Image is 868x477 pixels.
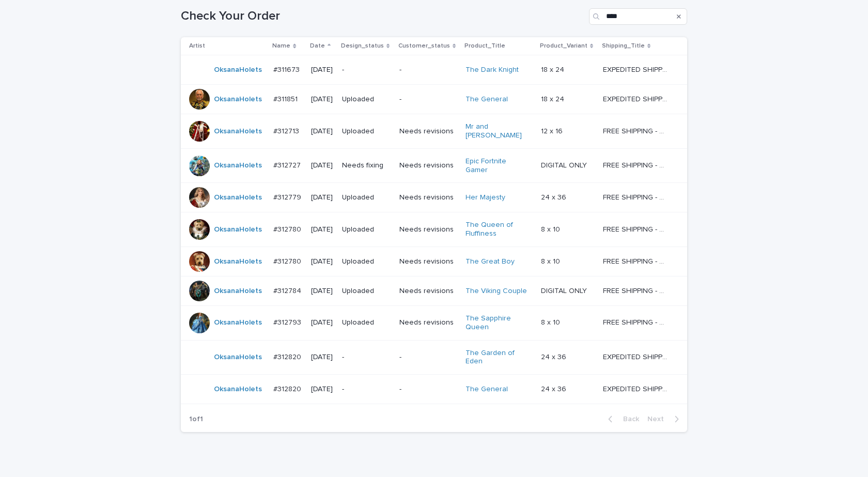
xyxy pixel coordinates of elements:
p: #312780 [273,255,303,266]
p: EXPEDITED SHIPPING - preview in 1 business day; delivery up to 5 business days after your approval. [603,351,670,362]
a: OksanaHolets [214,385,262,394]
span: Back [617,416,639,423]
a: The Sapphire Queen [466,314,530,332]
p: [DATE] [311,353,334,362]
p: [DATE] [311,95,334,104]
tr: OksanaHolets #312784#312784 [DATE]UploadedNeeds revisionsThe Viking Couple DIGITAL ONLYDIGITAL ON... [181,276,687,305]
h1: Check Your Order [181,9,585,24]
p: EXPEDITED SHIPPING - preview in 1 business day; delivery up to 5 business days after your approval. [603,64,670,74]
tr: OksanaHolets #312780#312780 [DATE]UploadedNeeds revisionsThe Great Boy 8 x 108 x 10 FREE SHIPPING... [181,247,687,276]
p: 8 x 10 [541,255,562,266]
p: - [342,353,391,362]
tr: OksanaHolets #312820#312820 [DATE]--The Garden of Eden 24 x 3624 x 36 EXPEDITED SHIPPING - previe... [181,340,687,375]
p: 8 x 10 [541,223,562,234]
p: [DATE] [311,161,334,170]
p: Uploaded [342,225,391,234]
p: 24 x 36 [541,191,568,202]
tr: OksanaHolets #312779#312779 [DATE]UploadedNeeds revisionsHer Majesty 24 x 3624 x 36 FREE SHIPPING... [181,183,687,212]
p: Uploaded [342,127,391,136]
p: #312727 [273,159,303,170]
p: FREE SHIPPING - preview in 1-2 business days, after your approval delivery will take 5-10 b.d. [603,125,670,136]
p: EXPEDITED SHIPPING - preview in 1 business day; delivery up to 5 business days after your approval. [603,383,670,394]
p: 18 x 24 [541,93,566,104]
p: Shipping_Title [602,40,645,52]
p: #312784 [273,285,303,296]
tr: OksanaHolets #312727#312727 [DATE]Needs fixingNeeds revisionsEpic Fortnite Gamer DIGITAL ONLYDIGI... [181,148,687,183]
p: - [399,385,457,394]
a: The Queen of Fluffiness [466,221,530,238]
p: Customer_status [398,40,450,52]
p: Uploaded [342,193,391,202]
tr: OksanaHolets #312820#312820 [DATE]--The General 24 x 3624 x 36 EXPEDITED SHIPPING - preview in 1 ... [181,375,687,404]
p: 12 x 16 [541,125,565,136]
p: Needs revisions [399,161,457,170]
p: Needs revisions [399,127,457,136]
a: OksanaHolets [214,95,262,104]
p: 8 x 10 [541,316,562,327]
p: #311673 [273,64,302,74]
p: DIGITAL ONLY [541,159,589,170]
p: FREE SHIPPING - preview in 1-2 business days, after your approval delivery will take 5-10 b.d. [603,285,670,296]
a: OksanaHolets [214,66,262,74]
p: - [399,353,457,362]
p: FREE SHIPPING - preview in 1-2 business days, after your approval delivery will take 5-10 b.d. [603,316,670,327]
a: OksanaHolets [214,193,262,202]
p: - [342,66,391,74]
p: Needs revisions [399,193,457,202]
span: Next [647,416,670,423]
p: [DATE] [311,66,334,74]
p: DIGITAL ONLY [541,285,589,296]
a: OksanaHolets [214,127,262,136]
p: [DATE] [311,257,334,266]
p: Product_Variant [540,40,587,52]
p: #311851 [273,93,300,104]
button: Next [643,414,687,424]
p: - [342,385,391,394]
p: Product_Title [464,40,505,52]
p: #312820 [273,383,303,394]
p: Artist [189,40,205,52]
p: Date [310,40,325,52]
a: OksanaHolets [214,287,262,296]
p: [DATE] [311,193,334,202]
p: Needs revisions [399,225,457,234]
p: [DATE] [311,225,334,234]
tr: OksanaHolets #312713#312713 [DATE]UploadedNeeds revisionsMr and [PERSON_NAME] 12 x 1612 x 16 FREE... [181,114,687,149]
tr: OksanaHolets #311673#311673 [DATE]--The Dark Knight 18 x 2418 x 24 EXPEDITED SHIPPING - preview i... [181,55,687,85]
p: Needs revisions [399,257,457,266]
p: EXPEDITED SHIPPING - preview in 1 business day; delivery up to 5 business days after your approval. [603,93,670,104]
a: Mr and [PERSON_NAME] [466,122,530,140]
p: 24 x 36 [541,351,568,362]
p: FREE SHIPPING - preview in 1-2 business days, after your approval delivery will take 5-10 b.d. [603,255,670,266]
a: The Viking Couple [466,287,527,296]
p: Needs revisions [399,318,457,327]
p: - [399,66,457,74]
a: OksanaHolets [214,161,262,170]
p: Uploaded [342,287,391,296]
p: Uploaded [342,318,391,327]
p: #312779 [273,191,303,202]
p: Uploaded [342,257,391,266]
p: 18 x 24 [541,64,566,74]
tr: OksanaHolets #311851#311851 [DATE]Uploaded-The General 18 x 2418 x 24 EXPEDITED SHIPPING - previe... [181,85,687,114]
a: The Great Boy [466,257,515,266]
p: FREE SHIPPING - preview in 1-2 business days, after your approval delivery will take 5-10 b.d. [603,159,670,170]
p: FREE SHIPPING - preview in 1-2 business days, after your approval delivery will take 5-10 b.d. [603,191,670,202]
tr: OksanaHolets #312780#312780 [DATE]UploadedNeeds revisionsThe Queen of Fluffiness 8 x 108 x 10 FRE... [181,212,687,247]
p: [DATE] [311,385,334,394]
a: The Dark Knight [466,66,519,74]
p: 24 x 36 [541,383,568,394]
button: Back [600,414,643,424]
p: FREE SHIPPING - preview in 1-2 business days, after your approval delivery will take 5-10 b.d. [603,223,670,234]
p: Needs fixing [342,161,391,170]
p: Needs revisions [399,287,457,296]
tr: OksanaHolets #312793#312793 [DATE]UploadedNeeds revisionsThe Sapphire Queen 8 x 108 x 10 FREE SHI... [181,305,687,340]
p: [DATE] [311,318,334,327]
p: [DATE] [311,127,334,136]
a: OksanaHolets [214,225,262,234]
a: OksanaHolets [214,257,262,266]
input: Search [589,8,687,25]
p: Design_status [341,40,384,52]
p: #312820 [273,351,303,362]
